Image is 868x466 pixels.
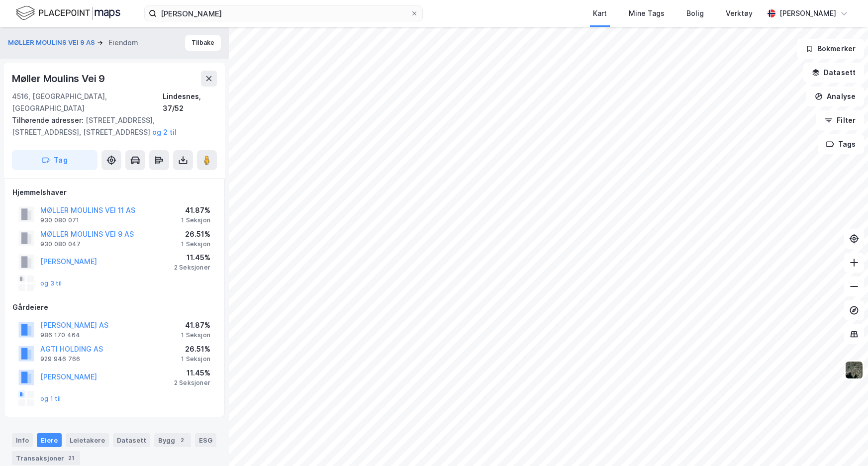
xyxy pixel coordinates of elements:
[818,418,868,466] div: Kontrollprogram for chat
[66,433,109,447] div: Leietakere
[12,433,33,447] div: Info
[181,240,210,248] div: 1 Seksjon
[779,7,836,19] div: [PERSON_NAME]
[174,367,210,379] div: 11.45%
[16,4,120,22] img: logo.f888ab2527a4732fd821a326f86c7f29.svg
[174,252,210,264] div: 11.45%
[181,228,210,240] div: 26.51%
[726,7,753,19] div: Verktøy
[40,331,80,339] div: 986 170 464
[797,39,864,59] button: Bokmerker
[40,216,79,224] div: 930 080 071
[593,7,607,19] div: Kart
[629,7,665,19] div: Mine Tags
[181,343,210,355] div: 26.51%
[816,110,864,130] button: Filter
[195,433,216,447] div: ESG
[181,319,210,331] div: 41.87%
[108,37,138,49] div: Eiendom
[174,264,210,272] div: 2 Seksjoner
[803,63,864,83] button: Datasett
[12,186,216,198] div: Hjemmelshaver
[157,6,410,21] input: Søk på adresse, matrikkel, gårdeiere, leietakere eller personer
[40,240,81,248] div: 930 080 047
[181,355,210,363] div: 1 Seksjon
[177,435,187,445] div: 2
[185,35,221,51] button: Tilbake
[806,87,864,106] button: Analyse
[113,433,150,447] div: Datasett
[181,331,210,339] div: 1 Seksjon
[154,433,191,447] div: Bygg
[181,216,210,224] div: 1 Seksjon
[686,7,704,19] div: Bolig
[12,71,107,87] div: Møller Moulins Vei 9
[37,433,62,447] div: Eiere
[12,451,80,465] div: Transaksjoner
[12,301,216,313] div: Gårdeiere
[8,38,97,48] button: MØLLER MOULINS VEI 9 AS
[181,204,210,216] div: 41.87%
[40,355,80,363] div: 929 946 766
[163,91,217,114] div: Lindesnes, 37/52
[66,453,76,463] div: 21
[12,116,86,124] span: Tilhørende adresser:
[12,114,209,138] div: [STREET_ADDRESS], [STREET_ADDRESS], [STREET_ADDRESS]
[818,134,864,154] button: Tags
[12,91,163,114] div: 4516, [GEOGRAPHIC_DATA], [GEOGRAPHIC_DATA]
[12,150,97,170] button: Tag
[845,361,864,379] img: 9k=
[818,418,868,466] iframe: Chat Widget
[174,379,210,387] div: 2 Seksjoner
